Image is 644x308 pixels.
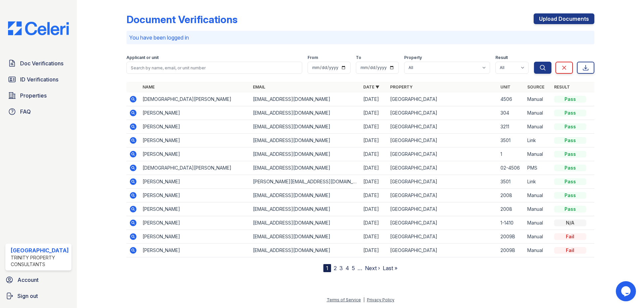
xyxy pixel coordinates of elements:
td: [GEOGRAPHIC_DATA] [387,244,498,257]
td: 2008 [498,202,525,216]
a: Source [527,84,544,89]
div: N/A [554,220,586,226]
td: [PERSON_NAME] [140,216,250,230]
div: Pass [554,151,586,158]
td: PMS [525,161,551,175]
td: [PERSON_NAME] [140,189,250,202]
td: [DEMOGRAPHIC_DATA][PERSON_NAME] [140,161,250,175]
td: [GEOGRAPHIC_DATA] [387,230,498,244]
label: Property [404,55,422,60]
td: Link [525,175,551,189]
div: Pass [554,192,586,199]
td: Manual [525,189,551,202]
td: [GEOGRAPHIC_DATA] [387,106,498,120]
td: Manual [525,202,551,216]
a: Property [390,84,413,89]
td: [EMAIL_ADDRESS][DOMAIN_NAME] [250,147,361,161]
td: [GEOGRAPHIC_DATA] [387,93,498,106]
td: [PERSON_NAME] [140,175,250,189]
a: 5 [352,265,355,271]
div: Pass [554,137,586,144]
td: [GEOGRAPHIC_DATA] [387,175,498,189]
td: [GEOGRAPHIC_DATA] [387,147,498,161]
td: 3211 [498,120,525,134]
td: [GEOGRAPHIC_DATA] [387,202,498,216]
a: 3 [339,265,343,271]
td: 1-1410 [498,216,525,230]
a: Account [3,273,74,287]
td: [DATE] [361,161,387,175]
td: Manual [525,93,551,106]
td: [GEOGRAPHIC_DATA] [387,189,498,202]
div: | [363,297,365,302]
span: Account [17,276,39,284]
label: Result [495,55,508,60]
td: [PERSON_NAME] [140,202,250,216]
td: 304 [498,106,525,120]
td: [EMAIL_ADDRESS][DOMAIN_NAME] [250,93,361,106]
div: [GEOGRAPHIC_DATA] [11,246,69,254]
label: To [356,55,361,60]
td: [DATE] [361,93,387,106]
div: Document Verifications [126,13,237,25]
td: [PERSON_NAME] [140,147,250,161]
td: 2009B [498,230,525,244]
td: [DATE] [361,134,387,147]
div: Fail [554,233,586,240]
td: [EMAIL_ADDRESS][DOMAIN_NAME] [250,134,361,147]
div: Fail [554,247,586,254]
div: Pass [554,165,586,171]
td: Link [525,134,551,147]
a: Properties [5,89,71,102]
div: Pass [554,206,586,212]
a: FAQ [5,105,71,118]
td: Manual [525,147,551,161]
span: ID Verifications [20,75,58,83]
div: Pass [554,178,586,185]
td: [PERSON_NAME] [140,120,250,134]
a: Unit [500,84,511,89]
a: Terms of Service [327,297,361,302]
a: 4 [345,265,349,271]
td: [GEOGRAPHIC_DATA] [387,161,498,175]
a: Name [143,84,155,89]
a: Upload Documents [534,13,594,24]
td: [DATE] [361,120,387,134]
a: Doc Verifications [5,57,71,70]
td: [EMAIL_ADDRESS][DOMAIN_NAME] [250,230,361,244]
a: Sign out [3,289,74,303]
td: Manual [525,216,551,230]
td: 1 [498,147,525,161]
a: 2 [334,265,337,271]
a: Privacy Policy [367,297,394,302]
td: [PERSON_NAME] [140,106,250,120]
a: Email [253,84,265,89]
td: Manual [525,120,551,134]
td: [GEOGRAPHIC_DATA] [387,120,498,134]
td: [DATE] [361,230,387,244]
label: Applicant or unit [126,55,159,60]
div: Trinity Property Consultants [11,254,69,268]
td: 2008 [498,189,525,202]
td: [EMAIL_ADDRESS][DOMAIN_NAME] [250,161,361,175]
a: Last » [383,265,397,271]
img: CE_Logo_Blue-a8612792a0a2168367f1c8372b55b34899dd931a85d93a1a3d3e32e68fde9ad4.png [3,21,74,35]
a: ID Verifications [5,73,71,86]
td: [PERSON_NAME][EMAIL_ADDRESS][DOMAIN_NAME] [250,175,361,189]
div: Pass [554,110,586,116]
td: [PERSON_NAME] [140,134,250,147]
td: [DATE] [361,175,387,189]
td: [GEOGRAPHIC_DATA] [387,216,498,230]
td: 2009B [498,244,525,257]
td: [DEMOGRAPHIC_DATA][PERSON_NAME] [140,93,250,106]
div: 1 [323,264,331,272]
div: Pass [554,96,586,103]
td: Manual [525,106,551,120]
td: [EMAIL_ADDRESS][DOMAIN_NAME] [250,244,361,257]
span: Sign out [17,292,38,300]
td: [EMAIL_ADDRESS][DOMAIN_NAME] [250,216,361,230]
span: … [358,264,362,272]
td: [PERSON_NAME] [140,230,250,244]
td: [EMAIL_ADDRESS][DOMAIN_NAME] [250,202,361,216]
